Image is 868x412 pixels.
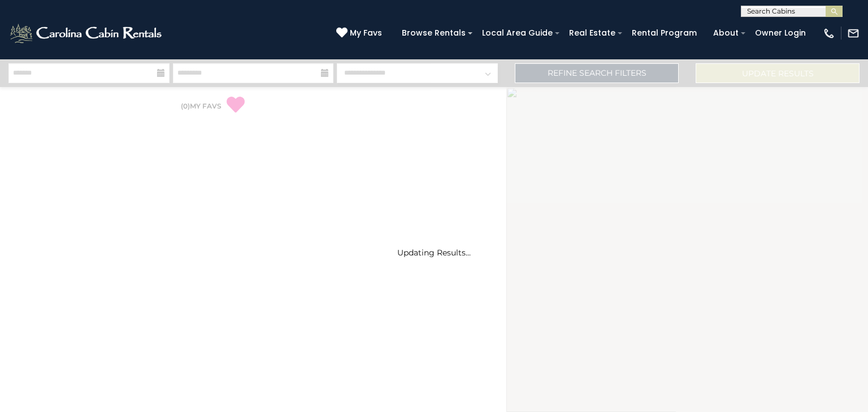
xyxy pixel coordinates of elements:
a: Browse Rentals [396,24,471,42]
a: Rental Program [626,24,702,42]
a: Local Area Guide [476,24,558,42]
span: My Favs [350,27,382,39]
a: About [708,24,744,42]
a: Owner Login [749,24,811,42]
a: My Favs [336,27,385,40]
img: mail-regular-white.png [847,27,860,40]
img: phone-regular-white.png [823,27,835,40]
img: White-1-2.png [8,22,165,45]
a: Real Estate [563,24,621,42]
